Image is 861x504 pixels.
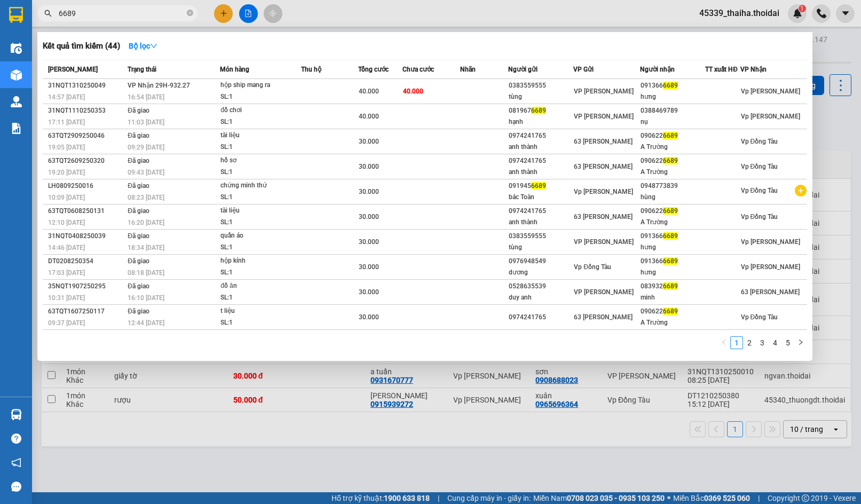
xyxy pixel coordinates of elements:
[509,267,573,278] div: dương
[128,308,149,315] span: Đã giao
[663,207,678,215] span: 6689
[220,141,301,153] div: SL: 1
[741,238,800,246] span: Vp [PERSON_NAME]
[756,336,769,349] li: 3
[509,105,573,116] div: 081967
[220,167,301,178] div: SL: 1
[128,169,164,176] span: 09:43 [DATE]
[220,217,301,229] div: SL: 1
[574,313,633,321] span: 63 [PERSON_NAME]
[11,69,22,81] img: warehouse-icon
[128,194,164,201] span: 08:23 [DATE]
[741,187,778,194] span: Vp Đồng Tàu
[128,132,149,139] span: Đã giao
[128,93,164,101] span: 16:54 [DATE]
[794,336,807,349] button: right
[128,319,164,327] span: 12:44 [DATE]
[769,337,781,349] a: 4
[220,192,301,203] div: SL: 1
[220,180,301,192] div: chứng minh thứ
[508,66,538,73] span: Người gửi
[128,157,149,164] span: Đã giao
[641,267,705,278] div: hưng
[741,263,800,271] span: Vp [PERSON_NAME]
[663,157,678,164] span: 6689
[359,188,379,195] span: 30.000
[797,339,804,345] span: right
[220,91,301,103] div: SL: 1
[509,231,573,242] div: 0383559555
[43,41,120,52] h3: Kết quả tìm kiếm ( 44 )
[531,182,546,190] span: 6689
[11,43,22,54] img: warehouse-icon
[120,37,166,54] button: Bộ lọcdown
[11,458,21,468] span: notification
[641,192,705,203] div: hùng
[730,336,743,349] li: 1
[663,132,678,139] span: 6689
[509,206,573,217] div: 0974241765
[359,263,379,271] span: 30.000
[402,66,434,73] span: Chưa cước
[509,256,573,267] div: 0976948549
[220,205,301,217] div: tài liệu
[128,182,149,190] span: Đã giao
[128,144,164,151] span: 09:29 [DATE]
[641,281,705,292] div: 083932
[128,207,149,215] span: Đã giao
[48,155,124,167] div: 63TQT2609250320
[220,105,301,116] div: đồ chơi
[741,163,778,170] span: Vp Đồng Tàu
[301,66,321,73] span: Thu hộ
[48,294,85,302] span: 10:31 [DATE]
[128,282,149,290] span: Đã giao
[359,238,379,246] span: 30.000
[741,88,800,95] span: Vp [PERSON_NAME]
[731,337,742,349] a: 1
[48,231,124,242] div: 31NQT0408250039
[741,213,778,220] span: Vp Đồng Tàu
[48,219,85,226] span: 12:10 [DATE]
[641,292,705,303] div: minh
[795,185,807,196] span: plus-circle
[641,80,705,91] div: 091366
[509,217,573,228] div: anh thành
[48,169,85,176] span: 19:20 [DATE]
[48,281,124,292] div: 35NQT1907250295
[509,180,573,192] div: 091945
[574,163,633,170] span: 63 [PERSON_NAME]
[48,256,124,267] div: DT0208250354
[48,194,85,201] span: 10:09 [DATE]
[641,91,705,103] div: hưng
[220,267,301,279] div: SL: 1
[741,138,778,145] span: Vp Đồng Tàu
[509,141,573,153] div: anh thành
[574,213,633,220] span: 63 [PERSON_NAME]
[48,130,124,141] div: 63TQT2909250046
[509,312,573,323] div: 0974241765
[460,66,476,73] span: Nhãn
[128,119,164,126] span: 11:03 [DATE]
[11,434,21,444] span: question-circle
[187,9,193,19] span: close-circle
[509,242,573,253] div: tùng
[359,113,379,120] span: 40.000
[220,255,301,267] div: hộp kính
[128,232,149,240] span: Đã giao
[663,282,678,290] span: 6689
[128,257,149,265] span: Đã giao
[509,167,573,178] div: anh thành
[48,93,85,101] span: 14:57 [DATE]
[220,130,301,141] div: tài liệu
[220,305,301,317] div: t liệu
[574,188,633,195] span: Vp [PERSON_NAME]
[403,88,423,95] span: 40.000
[128,244,164,251] span: 18:34 [DATE]
[359,88,379,95] span: 40.000
[574,288,634,296] span: VP [PERSON_NAME]
[220,66,249,73] span: Món hàng
[220,317,301,329] div: SL: 1
[11,123,22,134] img: solution-icon
[128,294,164,302] span: 16:10 [DATE]
[48,244,85,251] span: 14:46 [DATE]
